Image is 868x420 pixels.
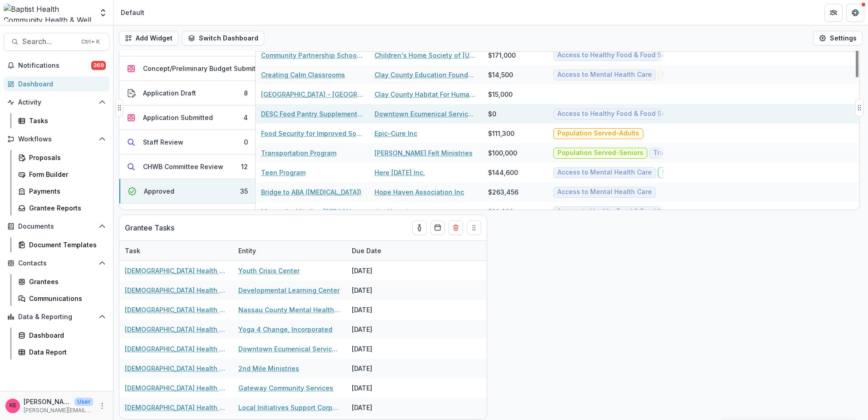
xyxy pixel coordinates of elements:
a: [DEMOGRAPHIC_DATA] Health Strategic Investment Impact Report 2 [125,364,227,373]
nav: breadcrumb [117,6,148,19]
a: Creating Calm Classrooms [261,70,345,80]
div: Task [119,241,233,260]
span: Access to Healthy Food & Food Security [557,208,683,215]
div: Due Date [346,241,414,260]
a: Hope Haven Association Inc [375,187,464,197]
button: Calendar [430,220,445,235]
div: $0 [488,109,496,119]
div: Proposals [29,153,102,162]
div: Task [119,246,146,255]
div: Due Date [346,246,387,255]
a: Community Partnership School: [PERSON_NAME] Jr High [261,50,364,60]
div: $111,300 [488,129,514,138]
a: Children's Home Society of [US_STATE], Inc. [375,50,477,60]
span: Search... [22,37,76,46]
div: Application Submitted [143,113,213,122]
div: Grantee Reports [29,203,102,213]
button: Open Activity [4,95,109,110]
button: Delete card [449,220,463,235]
a: Document Templates [15,237,109,252]
button: Partners [824,4,843,22]
div: $171,000 [488,50,516,60]
button: Concept/Preliminary Budget Submitted0 [119,56,255,81]
button: Drag [115,99,123,117]
span: Access to Mental Health Care [557,169,652,176]
a: Clay County Education Foundation [375,70,477,80]
a: Menus for Minding [PERSON_NAME][MEDICAL_DATA] [261,207,364,216]
a: [DEMOGRAPHIC_DATA] Health Strategic Investment Impact Report [125,305,227,315]
a: Tasks [15,113,109,128]
button: Open Contacts [4,256,109,270]
span: Population Served-Adults [557,130,639,137]
div: Entity [233,241,346,260]
a: Grantees [15,274,109,289]
div: Data Report [29,347,102,357]
a: Downtown Ecumenical Services Council - DESC [238,344,341,354]
div: Document Templates [29,240,102,250]
div: [DATE] [346,359,414,378]
div: 12 [241,162,248,171]
div: $144,600 [488,168,518,177]
a: Teen Program [261,168,306,177]
button: Settings [813,31,863,45]
span: Access to Mental Health Care [557,71,652,79]
a: Epic-Cure Inc [375,129,417,138]
div: Payments [29,186,102,196]
button: Add Widget [119,31,178,45]
button: Open Data & Reporting [4,310,109,324]
div: [DATE] [346,261,414,280]
span: Documents [18,223,95,230]
div: Approved [144,186,174,196]
a: Payments [15,184,109,199]
span: Transportation [653,149,700,157]
a: Data Report [15,345,109,360]
img: Baptist Health Community Health & Well Being logo [4,4,93,22]
button: CHWB Committee Review12 [119,155,255,179]
span: Contacts [18,260,95,267]
button: Drag [855,99,863,117]
a: Clay County Habitat For Humanity Inc [375,90,477,99]
a: Food Security for Improved Social, Economic & Health Outcomes [261,129,364,138]
div: Staff Review [143,137,183,147]
a: [DEMOGRAPHIC_DATA] Health Strategic Investment Impact Report 2 [125,266,227,275]
div: $100,000 [488,148,517,158]
button: Switch Dashboard [182,31,264,45]
a: [DEMOGRAPHIC_DATA] Health Strategic Investment Impact Report 2 [125,403,227,412]
a: [DEMOGRAPHIC_DATA] Health Strategic Investment Impact Report [125,285,227,295]
div: [DATE] [346,320,414,339]
div: Default [121,8,144,17]
div: CHWB Committee Review [143,162,223,171]
a: Yoga 4 Change, Incorporated [238,325,332,334]
button: Get Help [846,4,864,22]
div: Communications [29,294,102,303]
button: Application Draft8 [119,81,255,105]
span: Notifications [18,62,91,70]
div: Application Draft [143,88,196,98]
div: Concept/Preliminary Budget Submitted [143,64,266,73]
a: Dashboard [15,328,109,343]
span: Access to Healthy Food & Food Security [557,110,683,118]
p: User [74,398,93,406]
button: Notifications369 [4,58,109,73]
div: Katie E [10,403,16,409]
a: Communications [15,291,109,306]
span: Access to Healthy Food & Food Security [557,51,683,59]
button: Open Workflows [4,132,109,146]
div: $14,500 [488,70,513,80]
a: [DEMOGRAPHIC_DATA] Health Strategic Investment Impact Report 2 [125,383,227,393]
div: $263,456 [488,187,518,197]
a: Downtown Ecumenical Services Council - DESC [375,109,477,119]
a: Jax Hope Inc [375,207,416,216]
a: Bridge to ABA ([MEDICAL_DATA]) [261,187,361,197]
a: Developmental Learning Center [238,285,340,295]
div: Form Builder [29,170,102,179]
button: Open Documents [4,219,109,234]
a: Grantee Reports [15,200,109,215]
button: Search... [4,33,109,51]
span: Population Served-Seniors [557,149,643,157]
a: Local Initiatives Support Corporation [238,403,341,412]
a: Nassau County Mental Health Alcoholism and Drug Abuse Council inc [238,305,341,315]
